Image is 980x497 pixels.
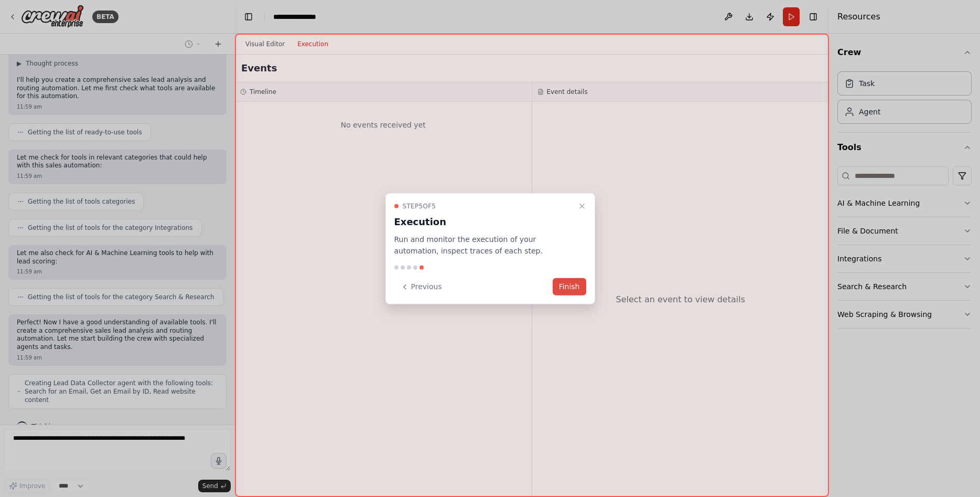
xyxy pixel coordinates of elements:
[241,9,256,24] button: Hide left sidebar
[576,199,588,212] button: Close walkthrough
[553,278,586,295] button: Finish
[394,233,574,257] p: Run and monitor the execution of your automation, inspect traces of each step.
[403,202,436,210] span: Step 5 of 5
[394,214,574,229] h3: Execution
[394,278,448,295] button: Previous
